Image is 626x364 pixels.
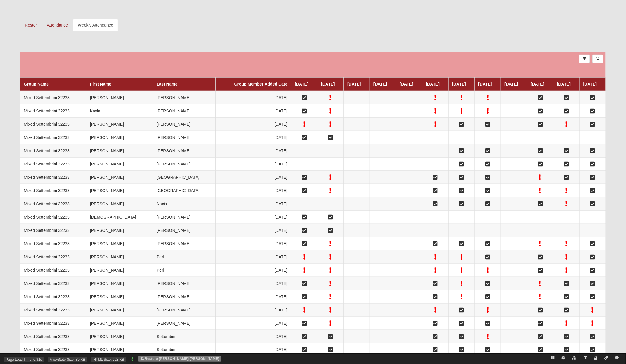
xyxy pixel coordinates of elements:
td: Mixed Settembrini 32233 [20,264,86,277]
td: [PERSON_NAME] [153,237,215,250]
td: Perl [153,264,215,277]
td: [PERSON_NAME] [86,250,153,264]
td: [GEOGRAPHIC_DATA] [153,171,215,184]
td: [PERSON_NAME] [86,264,153,277]
a: Export to Excel [579,55,590,63]
a: Merge Records into Merge Template [592,55,603,63]
td: [DATE] [216,91,291,104]
td: Mixed Settembrini 32233 [20,197,86,211]
td: Mixed Settembrini 32233 [20,104,86,118]
td: [PERSON_NAME] [153,144,215,158]
a: Page Security [591,354,601,362]
td: Kayla [86,104,153,118]
a: Group Name [24,82,49,86]
a: [DATE] [557,82,571,86]
td: Mixed Settembrini 32233 [20,250,86,264]
td: [DATE] [216,330,291,343]
td: [DATE] [216,237,291,250]
td: [PERSON_NAME] [86,290,153,304]
td: Mixed Settembrini 32233 [20,237,86,250]
a: [DATE] [452,82,466,86]
td: Nacis [153,197,215,211]
td: [DATE] [216,290,291,304]
a: Block Configuration (Alt-B) [547,354,558,362]
td: [PERSON_NAME] [86,91,153,104]
a: [DATE] [400,82,413,86]
td: Mixed Settembrini 32233 [20,211,86,224]
td: Mixed Settembrini 32233 [20,158,86,171]
td: [PERSON_NAME] [86,237,153,250]
td: [PERSON_NAME] [86,118,153,131]
td: Mixed Settembrini 32233 [20,184,86,197]
td: [GEOGRAPHIC_DATA] [153,184,215,197]
td: [DATE] [216,224,291,237]
a: Add Short Link [601,354,612,362]
td: Mixed Settembrini 32233 [20,224,86,237]
td: [PERSON_NAME] [153,277,215,290]
td: [DATE] [216,304,291,317]
a: [DATE] [478,82,492,86]
td: Settembrini [153,330,215,343]
td: Mixed Settembrini 32233 [20,131,86,144]
a: Restore [PERSON_NAME] [PERSON_NAME] [140,357,219,361]
td: [PERSON_NAME] [86,330,153,343]
td: [DATE] [216,197,291,211]
a: [DATE] [531,82,544,86]
a: Attendance [42,19,73,31]
td: [PERSON_NAME] [86,171,153,184]
td: Mixed Settembrini 32233 [20,171,86,184]
td: Mixed Settembrini 32233 [20,91,86,104]
td: [PERSON_NAME] [86,158,153,171]
a: Weekly Attendance [73,19,118,31]
a: Page Load Time: 0.31s [6,358,42,362]
td: [DATE] [216,171,291,184]
td: [DATE] [216,184,291,197]
td: [PERSON_NAME] [153,131,215,144]
td: Mixed Settembrini 32233 [20,290,86,304]
td: [PERSON_NAME] [86,184,153,197]
a: [DATE] [373,82,387,86]
td: [PERSON_NAME] [153,158,215,171]
td: [PERSON_NAME] [86,144,153,158]
a: Rock Information [612,354,622,362]
td: Mixed Settembrini 32233 [20,277,86,290]
a: First Name [90,82,111,86]
td: [PERSON_NAME] [153,118,215,131]
td: Mixed Settembrini 32233 [20,343,86,357]
a: [DATE] [321,82,335,86]
td: [PERSON_NAME] [153,304,215,317]
td: Settembrini [153,343,215,357]
td: [DATE] [216,144,291,158]
td: [PERSON_NAME] [153,317,215,330]
td: [PERSON_NAME] [86,304,153,317]
td: Mixed Settembrini 32233 [20,317,86,330]
td: Perl [153,250,215,264]
td: Mixed Settembrini 32233 [20,330,86,343]
td: [DATE] [216,211,291,224]
a: [DATE] [426,82,440,86]
td: [DATE] [216,104,291,118]
td: [DEMOGRAPHIC_DATA] [86,211,153,224]
a: [DATE] [295,82,308,86]
td: [DATE] [216,158,291,171]
td: Mixed Settembrini 32233 [20,144,86,158]
span: ViewState Size: 89 KB [48,357,87,362]
td: [PERSON_NAME] [153,104,215,118]
a: Roster [20,19,42,31]
td: [PERSON_NAME] [86,131,153,144]
td: [PERSON_NAME] [86,224,153,237]
a: Group Member Added Date [234,82,288,86]
span: HTML Size: 223 KB [91,357,126,362]
td: [DATE] [216,250,291,264]
a: [DATE] [347,82,361,86]
td: [DATE] [216,277,291,290]
td: [PERSON_NAME] [86,343,153,357]
td: Mixed Settembrini 32233 [20,304,86,317]
td: [PERSON_NAME] [153,211,215,224]
a: Last Name [157,82,178,86]
td: [DATE] [216,343,291,357]
a: Child Pages (Alt+L) [568,354,580,362]
td: [DATE] [216,118,291,131]
a: Web cache enabled [130,356,134,362]
a: [DATE] [504,82,518,86]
